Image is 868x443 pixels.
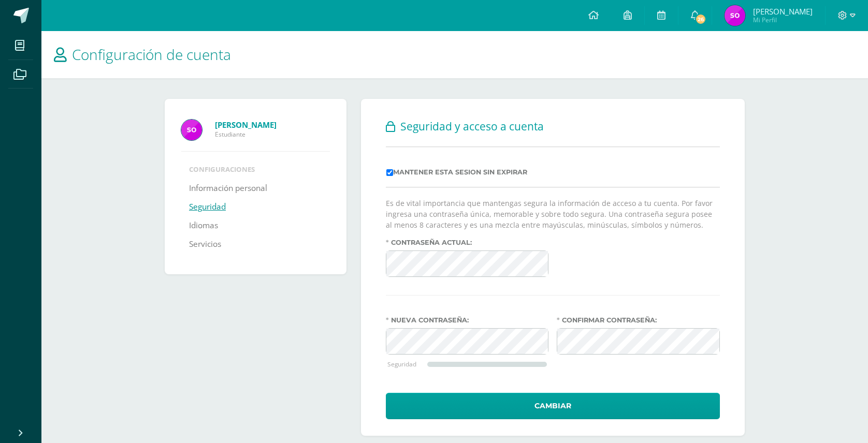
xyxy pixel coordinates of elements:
[753,16,813,24] span: Mi Perfil
[72,45,231,64] span: Configuración de cuenta
[386,239,549,246] label: Contraseña actual:
[753,6,813,17] span: [PERSON_NAME]
[215,120,277,130] strong: [PERSON_NAME]
[386,168,527,176] label: Mantener esta sesion sin expirar
[189,165,322,174] li: Configuraciones
[189,235,221,254] a: Servicios
[386,169,393,176] input: Mantener esta sesion sin expirar
[181,120,202,140] img: Profile picture of Samuel Orón López
[386,393,720,419] button: Cambiar
[215,130,330,139] span: Estudiante
[725,5,745,26] img: edf6ca24cff19f030bf1e679aa23dca5.png
[387,360,427,368] div: Seguridad
[386,316,549,324] label: Nueva contraseña:
[189,179,267,198] a: Información personal
[386,198,720,230] p: Es de vital importancia que mantengas segura la información de acceso a tu cuenta. Por favor ingr...
[400,119,544,134] span: Seguridad y acceso a cuenta
[695,13,706,25] span: 26
[215,120,330,130] a: [PERSON_NAME]
[557,316,720,324] label: Confirmar contraseña:
[189,198,226,216] a: Seguridad
[189,216,218,235] a: Idiomas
